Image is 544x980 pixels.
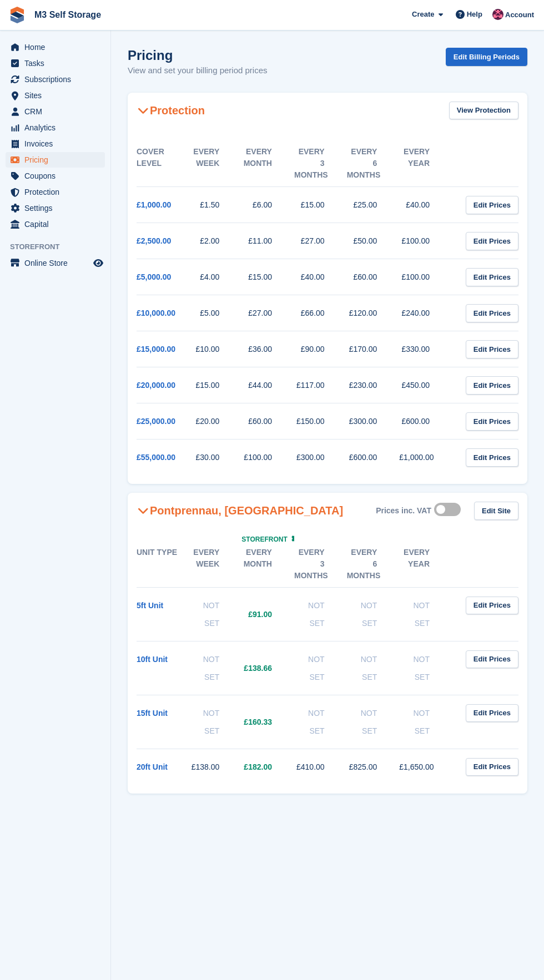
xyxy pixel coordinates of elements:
[241,536,300,543] a: Storefront
[294,695,347,749] td: Not Set
[137,381,175,390] a: £20,000.00
[347,367,400,403] td: £230.00
[137,541,189,588] th: Unit Type
[347,641,400,695] td: Not Set
[466,448,518,467] a: Edit Prices
[189,140,242,187] th: Every week
[6,152,105,168] a: menu
[137,453,175,462] a: £55,000.00
[189,295,242,331] td: £5.00
[294,259,347,295] td: £40.00
[399,331,452,367] td: £330.00
[9,7,26,23] img: stora-icon-8386f47178a22dfd0bd8f6a31ec36ba5ce8667c1dd55bd0f319d3a0aa187defe.svg
[466,232,518,250] a: Edit Prices
[241,695,294,749] td: £160.33
[24,104,91,119] span: CRM
[24,72,91,87] span: Subscriptions
[399,749,452,785] td: £1,650.00
[294,187,347,223] td: £15.00
[241,440,294,476] td: £100.00
[466,704,518,723] a: Edit Prices
[24,200,91,216] span: Settings
[189,259,242,295] td: £4.00
[347,440,400,476] td: £600.00
[347,140,400,187] th: Every 6 months
[294,641,347,695] td: Not Set
[241,223,294,259] td: £11.00
[492,9,503,20] img: Nick Jones
[376,506,431,516] div: Prices inc. VAT
[189,541,242,588] th: Every week
[137,140,189,187] th: Cover Level
[6,104,105,119] a: menu
[399,587,452,641] td: Not Set
[24,152,91,168] span: Pricing
[241,331,294,367] td: £36.00
[347,295,400,331] td: £120.00
[189,641,242,695] td: Not Set
[241,259,294,295] td: £15.00
[347,541,400,588] th: Every 6 months
[6,216,105,232] a: menu
[466,758,518,776] a: Edit Prices
[6,168,105,184] a: menu
[24,168,91,184] span: Coupons
[137,236,171,245] a: £2,500.00
[399,259,452,295] td: £100.00
[412,9,434,20] span: Create
[294,140,347,187] th: Every 3 months
[6,200,105,216] a: menu
[24,55,91,71] span: Tasks
[92,256,105,270] a: Preview store
[189,440,242,476] td: £30.00
[399,223,452,259] td: £100.00
[24,88,91,103] span: Sites
[189,749,242,785] td: £138.00
[474,502,518,520] a: Edit Site
[137,417,175,426] a: £25,000.00
[466,597,518,615] a: Edit Prices
[241,187,294,223] td: £6.00
[347,587,400,641] td: Not Set
[6,184,105,200] a: menu
[241,367,294,403] td: £44.00
[24,216,91,232] span: Capital
[294,587,347,641] td: Not Set
[347,187,400,223] td: £25.00
[466,650,518,669] a: Edit Prices
[137,504,343,517] h2: Pontprennau, [GEOGRAPHIC_DATA]
[466,412,518,431] a: Edit Prices
[347,403,400,440] td: £300.00
[399,140,452,187] th: Every year
[347,749,400,785] td: £825.00
[399,295,452,331] td: £240.00
[137,655,168,664] a: 10ft Unit
[137,272,171,281] a: £5,000.00
[189,223,242,259] td: £2.00
[399,440,452,476] td: £1,000.00
[294,541,347,588] th: Every 3 months
[466,304,518,322] a: Edit Prices
[466,340,518,358] a: Edit Prices
[241,641,294,695] td: £138.66
[24,136,91,151] span: Invoices
[399,187,452,223] td: £40.00
[466,376,518,395] a: Edit Prices
[294,331,347,367] td: £90.00
[241,295,294,331] td: £27.00
[466,196,518,214] a: Edit Prices
[137,309,175,317] a: £10,000.00
[137,104,205,117] h2: Protection
[241,140,294,187] th: Every month
[505,9,534,21] span: Account
[347,331,400,367] td: £170.00
[137,345,175,353] a: £15,000.00
[466,268,518,286] a: Edit Prices
[189,187,242,223] td: £1.50
[24,184,91,200] span: Protection
[241,536,287,543] span: Storefront
[294,749,347,785] td: £410.00
[24,120,91,135] span: Analytics
[399,641,452,695] td: Not Set
[6,255,105,271] a: menu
